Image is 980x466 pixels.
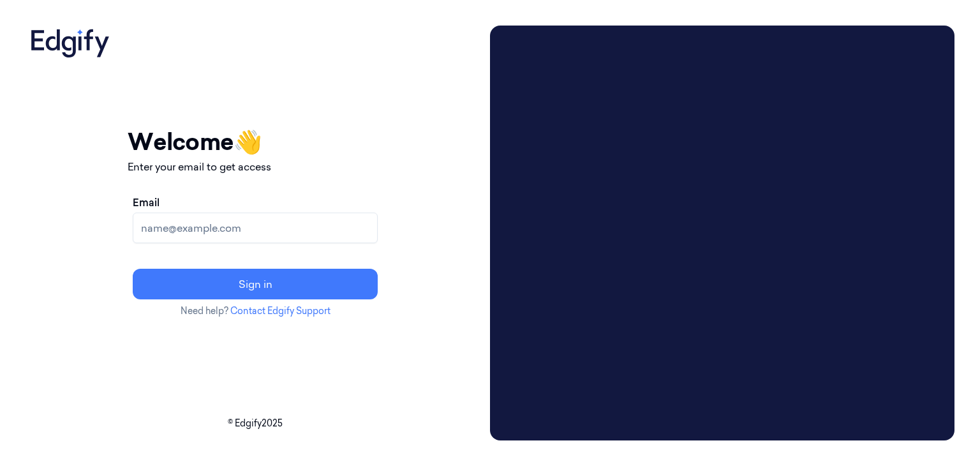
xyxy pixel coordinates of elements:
[133,269,378,299] button: Sign in
[133,213,378,243] input: name@example.com
[128,304,383,318] p: Need help?
[26,417,485,430] p: © Edgify 2025
[230,305,330,317] a: Contact Edgify Support
[128,159,383,174] p: Enter your email to get access
[133,195,160,210] label: Email
[128,124,383,159] h1: Welcome 👋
